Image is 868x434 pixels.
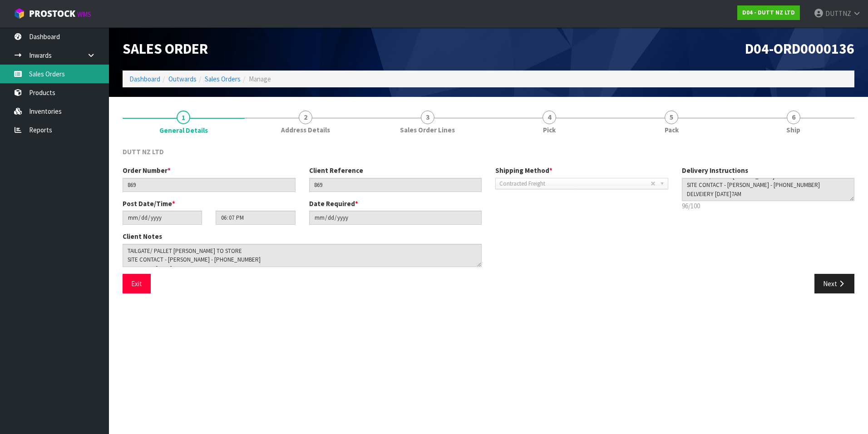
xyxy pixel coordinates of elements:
span: Sales Order Lines [400,125,455,135]
span: 1 [177,111,190,124]
span: 3 [421,111,434,124]
span: Sales Order [123,40,208,58]
span: Manage [249,75,271,83]
a: Outwards [168,75,197,83]
label: Date Required [309,199,358,208]
span: 5 [665,111,678,124]
label: Order Number [123,166,171,175]
span: 2 [299,111,312,124]
label: Shipping Method [495,166,552,175]
span: Ship [786,125,800,135]
button: Exit [123,274,151,293]
span: Address Details [281,125,330,135]
input: Order Number [123,178,296,192]
small: WMS [77,10,91,19]
span: 6 [787,111,800,124]
button: Next [814,274,854,293]
a: Dashboard [129,75,160,83]
span: General Details [123,140,854,300]
span: 4 [542,111,556,124]
span: DUTT NZ LTD [123,147,164,156]
span: Contracted Freight [499,178,651,189]
span: General Details [159,126,208,135]
span: D04-ORD0000136 [745,40,854,58]
a: Sales Orders [205,75,241,83]
span: DUTTNZ [825,9,851,18]
img: cube-alt.png [14,8,25,19]
span: Pack [665,125,679,135]
input: Client Reference [309,178,482,192]
label: Client Notes [123,232,162,241]
span: Pick [543,125,556,135]
label: Delivery Instructions [682,166,748,175]
strong: D04 - DUTT NZ LTD [742,9,795,16]
label: Post Date/Time [123,199,175,208]
span: ProStock [29,8,75,20]
p: 96/100 [682,201,855,211]
label: Client Reference [309,166,363,175]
